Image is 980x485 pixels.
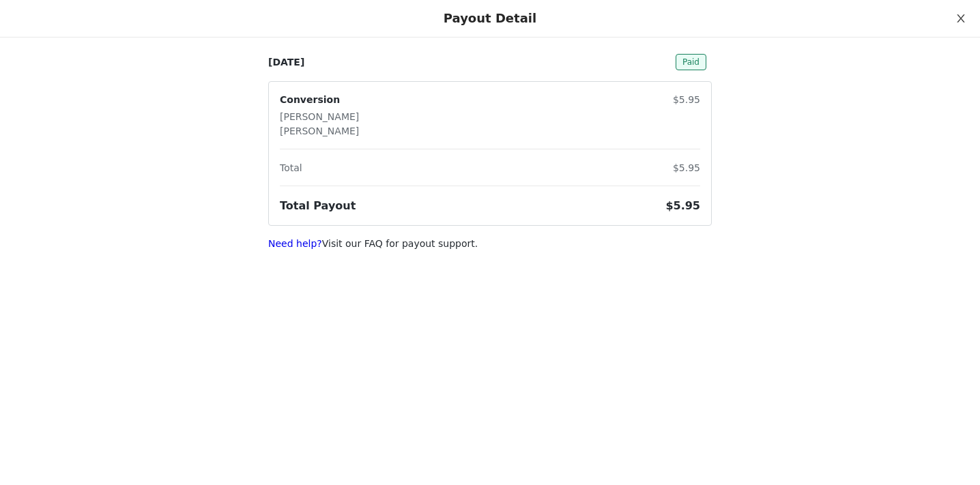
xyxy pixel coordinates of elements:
[665,199,700,212] span: $5.95
[280,161,302,175] p: Total
[268,55,304,70] p: [DATE]
[955,13,966,24] i: icon: close
[444,11,536,26] div: Payout Detail
[280,198,356,214] h3: Total Payout
[673,94,700,105] span: $5.95
[280,93,359,107] p: Conversion
[676,54,706,70] span: Paid
[280,124,359,138] p: [PERSON_NAME]
[268,238,322,249] a: Need help?
[673,162,700,173] span: $5.95
[280,110,359,124] p: [PERSON_NAME]
[268,237,712,251] p: Visit our FAQ for payout support.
